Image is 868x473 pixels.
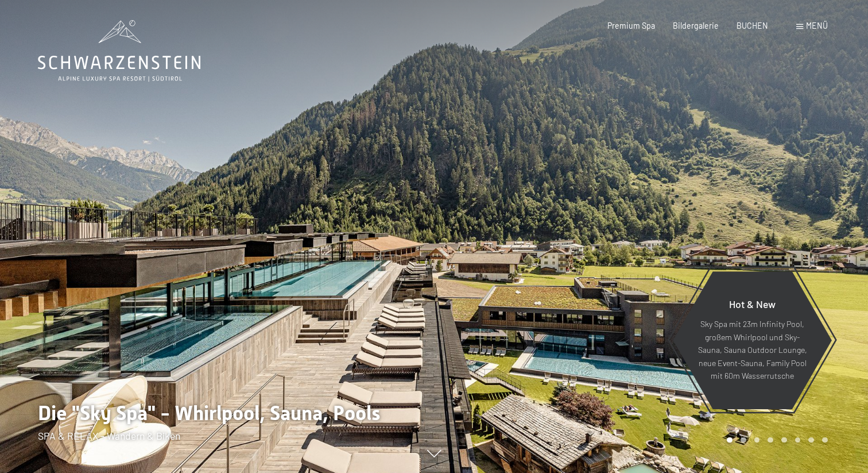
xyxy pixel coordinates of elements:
[729,298,776,310] span: Hot & New
[697,318,807,383] p: Sky Spa mit 23m Infinity Pool, großem Whirlpool und Sky-Sauna, Sauna Outdoor Lounge, neue Event-S...
[673,21,719,30] a: Bildergalerie
[723,437,827,443] div: Carousel Pagination
[672,271,832,410] a: Hot & New Sky Spa mit 23m Infinity Pool, großem Whirlpool und Sky-Sauna, Sauna Outdoor Lounge, ne...
[808,437,814,443] div: Carousel Page 7
[822,437,828,443] div: Carousel Page 8
[781,437,787,443] div: Carousel Page 5
[741,437,746,443] div: Carousel Page 2
[768,437,773,443] div: Carousel Page 4
[737,21,768,30] a: BUCHEN
[607,21,655,30] a: Premium Spa
[795,437,801,443] div: Carousel Page 6
[806,21,828,30] span: Menü
[754,437,760,443] div: Carousel Page 3
[727,437,733,443] div: Carousel Page 1 (Current Slide)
